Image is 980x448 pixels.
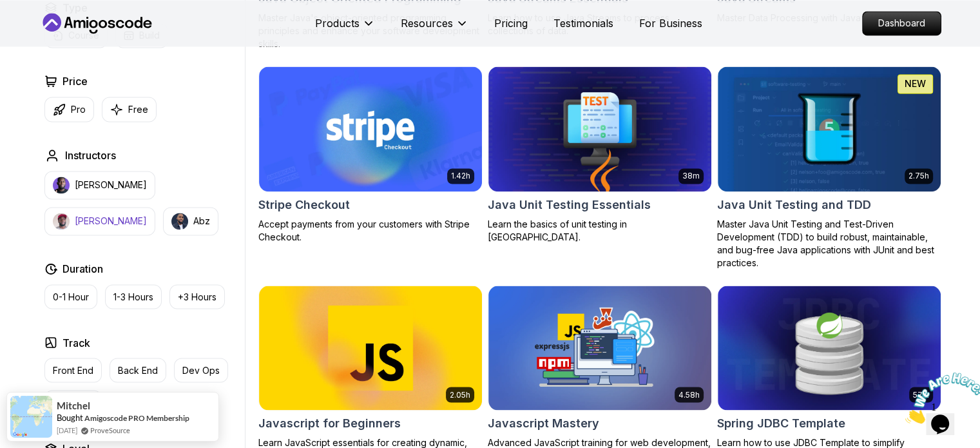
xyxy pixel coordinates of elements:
p: 4.58h [678,389,700,400]
button: Full Stack [44,390,102,414]
button: instructor img[PERSON_NAME] [44,207,155,235]
img: Spring JDBC Template card [718,286,941,411]
img: instructor img [53,177,70,193]
button: 0-1 Hour [44,284,97,309]
img: Stripe Checkout card [259,66,482,191]
button: 1-3 Hours [105,284,162,309]
a: Dashboard [862,11,941,35]
button: Front End [44,358,102,382]
a: Stripe Checkout card1.42hStripe CheckoutAccept payments from your customers with Stripe Checkout. [258,66,483,244]
p: [PERSON_NAME] [75,179,147,191]
button: Dev Ops [174,358,228,382]
a: ProveSource [90,425,130,436]
h2: Instructors [65,148,116,163]
h2: Javascript Mastery [488,414,599,433]
img: Java Unit Testing Essentials card [488,66,711,191]
p: 1.42h [451,171,470,181]
iframe: chat widget [900,367,980,429]
p: 1-3 Hours [113,290,153,303]
p: Free [128,103,148,116]
span: Bought [57,413,83,423]
p: [PERSON_NAME] [75,215,147,228]
h2: Java Unit Testing Essentials [488,196,651,214]
p: NEW [905,77,926,90]
p: 0-1 Hour [53,290,89,303]
p: 38m [682,171,700,181]
h2: Price [62,73,88,89]
p: 2.05h [450,389,470,400]
h2: Spring JDBC Template [717,414,845,433]
p: Accept payments from your customers with Stripe Checkout. [258,218,483,244]
button: +3 Hours [169,284,225,309]
a: Amigoscode PRO Membership [84,413,189,423]
h2: Duration [62,261,103,277]
span: Mitchel [57,400,90,411]
a: Java Unit Testing Essentials card38mJava Unit Testing EssentialsLearn the basics of unit testing ... [488,66,712,244]
img: instructor img [53,213,70,229]
p: Dev Ops [182,364,220,376]
span: 1 [5,5,10,16]
p: Resources [401,15,453,31]
button: Free [102,97,157,122]
h2: Track [62,335,90,350]
p: Abz [193,215,210,228]
button: instructor imgAbz [163,207,218,235]
button: Back End [110,358,166,382]
img: Java Unit Testing and TDD card [718,66,941,191]
a: Testimonials [553,15,613,31]
p: Front End [53,364,93,376]
img: Javascript for Beginners card [259,286,482,411]
h2: Javascript for Beginners [258,414,401,433]
h2: Stripe Checkout [258,196,350,214]
img: Chat attention grabber [5,5,85,56]
button: instructor img[PERSON_NAME] [44,171,155,199]
a: For Business [639,15,702,31]
img: instructor img [171,213,188,229]
h2: Java Unit Testing and TDD [717,196,871,214]
p: Back End [118,364,158,376]
p: Products [315,15,360,31]
span: [DATE] [57,425,77,436]
button: Pro [44,97,94,122]
img: Javascript Mastery card [488,286,711,411]
img: provesource social proof notification image [10,396,52,438]
p: Pro [71,103,86,116]
button: Resources [401,15,468,41]
p: Master Java Unit Testing and Test-Driven Development (TDD) to build robust, maintainable, and bug... [717,218,941,269]
a: Java Unit Testing and TDD card2.75hNEWJava Unit Testing and TDDMaster Java Unit Testing and Test-... [717,66,941,269]
button: Products [315,15,375,41]
p: 2.75h [908,171,929,181]
p: Dashboard [863,12,941,35]
p: +3 Hours [178,290,216,303]
p: Learn the basics of unit testing in [GEOGRAPHIC_DATA]. [488,218,712,244]
a: Pricing [494,15,528,31]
